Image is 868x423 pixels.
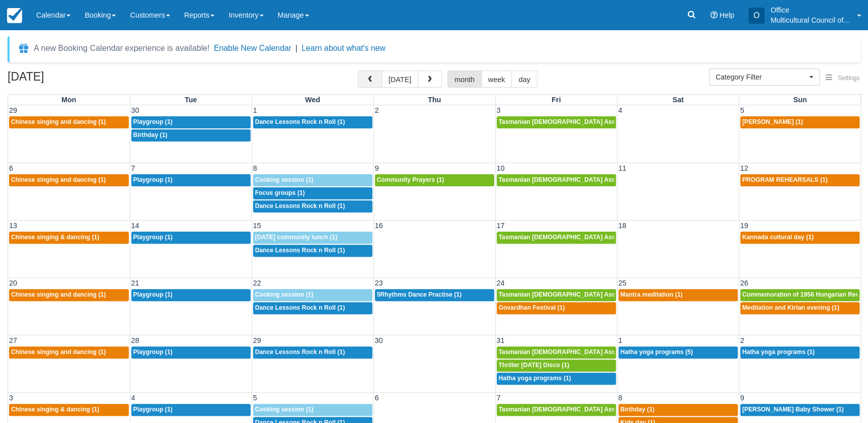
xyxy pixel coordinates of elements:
span: 28 [130,336,140,344]
a: Cooking session (1) [253,174,372,186]
span: 1 [617,336,623,344]
span: Mantra meditation (1) [620,291,683,298]
button: Enable New Calendar [214,43,291,53]
a: Thriller [DATE] Disco (1) [497,360,616,372]
span: Dance Lessons Rock n Roll (1) [255,247,345,254]
span: 29 [252,336,262,344]
span: Fri [551,96,561,104]
a: Govardhan Festival (1) [497,302,616,314]
span: 29 [8,106,18,114]
span: 3 [8,394,14,402]
a: Cooking session (1) [253,404,372,416]
span: Focus groups (1) [255,189,305,196]
button: day [511,70,537,88]
span: 13 [8,222,18,230]
span: 3 [496,106,502,114]
span: 18 [617,222,627,230]
span: Playgroup (1) [133,176,173,183]
span: Birthday (1) [133,131,168,138]
span: Dance Lessons Rock n Roll (1) [255,202,345,209]
span: 30 [130,106,140,114]
span: Govardhan Festival (1) [499,304,565,311]
a: [PERSON_NAME] (1) [740,116,860,128]
a: Birthday (1) [618,404,738,416]
a: Playgroup (1) [131,232,251,244]
span: Sat [672,96,683,104]
span: Wed [305,96,320,104]
span: Hatha yoga programs (1) [499,375,571,382]
span: 26 [739,279,749,287]
span: 14 [130,222,140,230]
span: Playgroup (1) [133,348,173,356]
span: 5 [739,106,745,114]
a: Dance Lessons Rock n Roll (1) [253,346,372,359]
h2: [DATE] [8,70,135,89]
span: 8 [617,394,623,402]
span: Community Prayers (1) [377,176,444,183]
span: Chinese singing and dancing (1) [11,291,106,298]
a: Hatha yoga programs (5) [618,346,738,359]
span: PROGRAM REHEARSALS (1) [742,176,828,183]
span: Cooking session (1) [255,291,313,298]
button: week [481,70,512,88]
span: 16 [374,222,384,230]
a: Playgroup (1) [131,404,251,416]
span: 24 [496,279,506,287]
a: Meditation and Kirtan evening (1) [740,302,860,314]
span: [DATE] community lunch (1) [255,234,338,241]
a: Chinese singing and dancing (1) [9,116,129,128]
a: Focus groups (1) [253,187,372,199]
span: 21 [130,279,140,287]
a: [DATE] community lunch (1) [253,232,372,244]
span: Tasmanian [DEMOGRAPHIC_DATA] Association -Weekly Praying (1) [499,291,697,298]
a: Tasmanian [DEMOGRAPHIC_DATA] Association -Weekly Praying (1) [497,289,616,301]
a: Tasmanian [DEMOGRAPHIC_DATA] Association -Weekly Praying (1) [497,346,616,359]
span: Tasmanian [DEMOGRAPHIC_DATA] Association -Weekly Praying (1) [499,118,697,125]
a: Chinese singing and dancing (1) [9,289,129,301]
a: Dance Lessons Rock n Roll (1) [253,200,372,213]
a: Playgroup (1) [131,346,251,359]
span: 30 [374,336,384,344]
span: 6 [374,394,380,402]
span: Thu [428,96,441,104]
a: Chinese singing & dancing (1) [9,232,129,244]
img: checkfront-main-nav-mini-logo.png [7,8,22,23]
span: Chinese singing & dancing (1) [11,406,99,413]
a: Dance Lessons Rock n Roll (1) [253,245,372,257]
a: Chinese singing and dancing (1) [9,174,129,186]
a: Learn about what's new [301,44,385,52]
span: 2 [374,106,380,114]
span: Kannada cultural day (1) [742,234,814,241]
span: Dance Lessons Rock n Roll (1) [255,118,345,125]
span: 4 [617,106,623,114]
span: 7 [496,394,502,402]
span: [PERSON_NAME] Baby Shower (1) [742,406,844,413]
a: Hatha yoga programs (1) [497,373,616,385]
span: Cooking session (1) [255,176,313,183]
span: 9 [739,394,745,402]
a: Mantra meditation (1) [618,289,738,301]
span: 22 [252,279,262,287]
span: Chinese singing and dancing (1) [11,176,106,183]
span: Tasmanian [DEMOGRAPHIC_DATA] Association -Weekly Praying (1) [499,176,697,183]
span: 8 [252,164,258,172]
span: | [295,44,297,52]
span: 10 [496,164,506,172]
span: 15 [252,222,262,230]
span: Chinese singing and dancing (1) [11,348,106,356]
a: Chinese singing & dancing (1) [9,404,129,416]
span: Tue [185,96,197,104]
p: Multicultural Council of [GEOGRAPHIC_DATA] [770,15,851,25]
a: Playgroup (1) [131,116,251,128]
p: Office [770,5,851,15]
span: [PERSON_NAME] (1) [742,118,803,125]
button: [DATE] [381,70,418,88]
span: 11 [617,164,627,172]
span: 2 [739,336,745,344]
span: Cooking session (1) [255,406,313,413]
span: Tasmanian [DEMOGRAPHIC_DATA] Association -Weekly Praying (1) [499,348,697,356]
span: 9 [374,164,380,172]
span: 25 [617,279,627,287]
span: 31 [496,336,506,344]
a: Hatha yoga programs (1) [740,346,860,359]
